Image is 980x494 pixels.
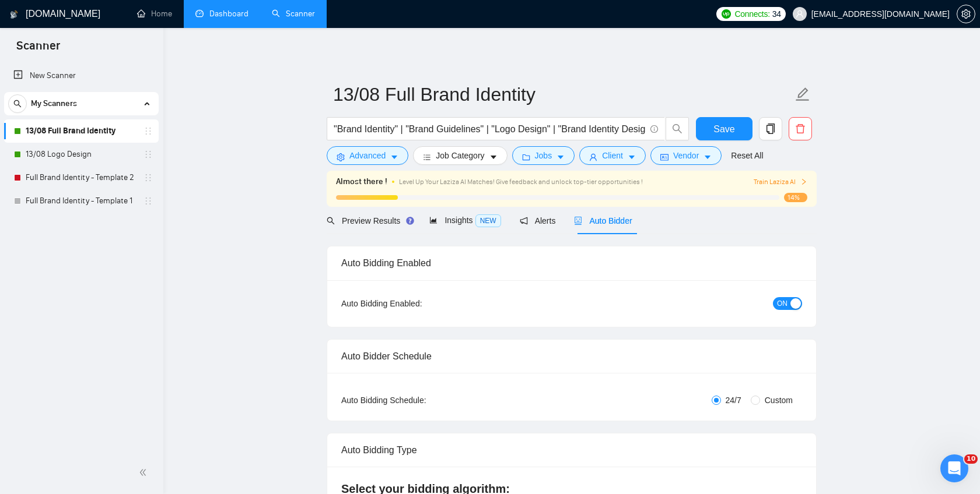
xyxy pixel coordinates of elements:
span: caret-down [628,153,636,161]
span: info-circle [650,125,658,133]
a: Full Brand Identity - Template 1 [26,189,136,213]
span: holder [143,173,153,182]
span: Scanner [7,37,69,62]
span: 24/7 [721,394,746,407]
span: 14% [784,193,807,202]
span: copy [759,123,782,134]
button: copy [759,117,782,140]
a: setting [957,9,975,19]
span: caret-down [703,153,712,161]
button: Train Laziza AI [754,177,807,188]
span: holder [143,150,153,159]
iframe: Intercom live chat [940,454,968,482]
span: Auto Bidder [574,216,632,225]
a: 13/08 Logo Design [26,143,136,166]
span: double-left [139,467,150,478]
span: NEW [475,214,501,227]
input: Scanner name... [333,80,793,109]
span: 10 [964,454,978,464]
div: Auto Bidding Type [341,433,802,467]
span: search [327,217,335,225]
span: Custom [760,394,797,407]
img: logo [10,5,18,24]
span: search [9,100,26,108]
span: right [800,178,807,185]
li: New Scanner [4,64,159,87]
span: My Scanners [31,92,77,115]
span: Insights [429,216,501,225]
button: folderJobscaret-down [512,146,575,165]
a: Reset All [731,149,763,162]
span: setting [957,9,975,19]
span: bars [423,153,431,161]
button: delete [789,117,812,140]
a: Full Brand Identity - Template 2 [26,166,136,189]
div: Auto Bidding Enabled [341,246,802,280]
button: search [8,94,27,113]
div: Auto Bidder Schedule [341,340,802,373]
span: Job Category [436,149,484,162]
span: caret-down [390,153,398,161]
span: user [589,153,597,161]
button: settingAdvancedcaret-down [327,146,408,165]
button: Save [696,117,752,140]
div: Tooltip anchor [405,216,415,226]
button: idcardVendorcaret-down [650,146,722,165]
div: Auto Bidding Schedule: [341,394,495,407]
button: barsJob Categorycaret-down [413,146,507,165]
button: search [666,117,689,140]
span: Advanced [349,149,386,162]
a: homeHome [137,9,172,19]
span: holder [143,196,153,206]
span: folder [522,153,530,161]
span: idcard [660,153,668,161]
span: user [796,10,804,18]
span: holder [143,126,153,136]
span: Preview Results [327,216,411,225]
span: search [666,123,688,134]
span: robot [574,217,582,225]
button: setting [957,5,975,23]
span: setting [337,153,345,161]
span: Jobs [535,149,552,162]
div: Auto Bidding Enabled: [341,297,495,310]
span: area-chart [429,216,437,224]
a: dashboardDashboard [195,9,249,19]
span: caret-down [556,153,565,161]
img: upwork-logo.png [722,9,731,19]
span: Alerts [520,216,556,225]
a: 13/08 Full Brand Identity [26,119,136,143]
li: My Scanners [4,92,159,213]
span: delete [789,123,811,134]
span: caret-down [489,153,498,161]
a: searchScanner [272,9,315,19]
span: Save [713,122,734,136]
span: 34 [772,8,781,20]
span: Connects: [734,8,769,20]
span: ON [777,297,787,310]
span: Level Up Your Laziza AI Matches! Give feedback and unlock top-tier opportunities ! [399,178,643,186]
input: Search Freelance Jobs... [334,122,645,136]
span: Client [602,149,623,162]
span: edit [795,87,810,102]
span: Almost there ! [336,175,387,188]
span: notification [520,217,528,225]
span: Vendor [673,149,699,162]
a: New Scanner [13,64,149,87]
button: userClientcaret-down [579,146,646,165]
